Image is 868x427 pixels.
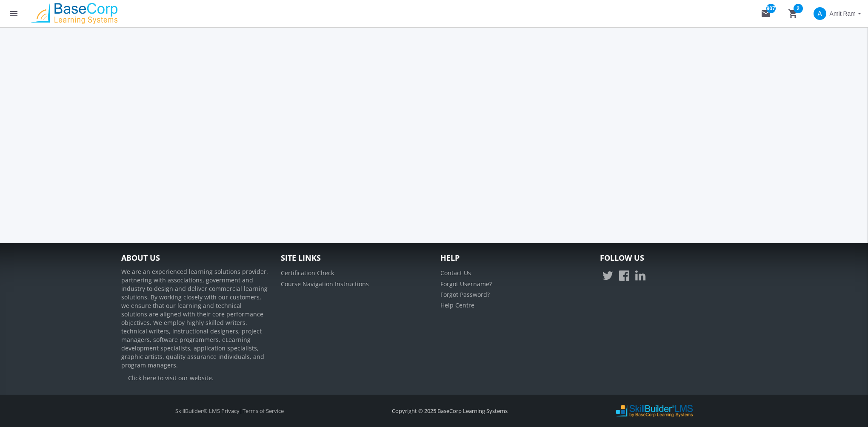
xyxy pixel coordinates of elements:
[440,301,474,309] a: Help Centre
[830,6,856,21] span: Amit Ram
[440,269,471,277] a: Contact Us
[788,9,798,19] mat-icon: shopping_cart
[281,254,428,262] h4: Site Links
[440,280,492,288] a: Forgot Username?
[281,280,369,288] a: Course Navigation Instructions
[126,407,334,415] div: |
[616,404,693,418] img: SkillBuilder LMS Logo
[121,254,268,262] h4: About Us
[9,9,19,19] mat-icon: menu
[121,268,268,370] p: We are an experienced learning solutions provider, partnering with associations, government and i...
[243,407,284,415] a: Terms of Service
[342,407,557,415] div: Copyright © 2025 BaseCorp Learning Systems
[27,3,121,24] img: logo.png
[814,7,826,20] span: A
[440,290,490,299] a: Forgot Password?
[175,407,240,415] a: SkillBuilder® LMS Privacy
[128,374,214,382] a: Click here to visit our website.
[761,9,771,19] mat-icon: mail
[600,254,747,262] h4: Follow Us
[281,269,334,277] a: Certification Check
[440,254,587,262] h4: Help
